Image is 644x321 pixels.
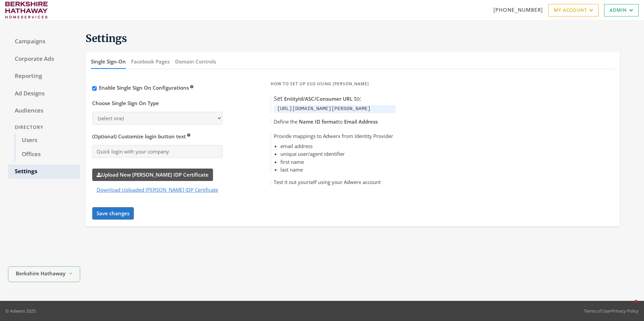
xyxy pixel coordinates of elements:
iframe: Intercom live chat [621,298,637,314]
a: Users [15,133,80,147]
p: © Adwerx 2025 [5,308,36,314]
button: Single Sign-On [91,54,126,69]
h5: Test it out yourself using your Adwerx account [271,179,396,186]
li: unique user/agent identifier [280,150,393,158]
a: My Account [548,4,599,16]
button: Domain Controls [175,54,216,69]
li: last name [280,166,393,174]
span: EntityId/ASC/Consumer URL [284,95,353,102]
label: Upload New [PERSON_NAME] IDP Certificate [92,169,213,181]
a: Settings [8,165,80,179]
a: Offices [15,147,80,162]
h5: Define the to [271,119,396,125]
h5: Set to: [271,95,396,102]
span: Name ID format [299,118,338,125]
button: Facebook Pages [131,54,170,69]
img: Adwerx [5,2,48,18]
a: Reporting [8,69,80,83]
a: Corporate Ads [8,52,80,66]
span: Email Address [344,118,378,125]
span: Settings [86,32,127,45]
div: • [584,308,639,314]
div: Directory [8,121,80,134]
span: Enable Single Sign On Configurations [99,84,194,91]
button: Save changes [92,207,134,220]
a: Audiences [8,104,80,118]
li: first name [280,158,393,166]
code: [URL][DOMAIN_NAME][PERSON_NAME] [277,106,371,112]
a: Ad Designs [8,87,80,101]
a: Terms of Use [584,308,610,314]
h5: Choose Single Sign On Type [92,100,159,107]
a: Campaigns [8,35,80,49]
h5: How to Set Up SSO Using [PERSON_NAME] [271,81,396,87]
span: (Optional) Customize login button text [92,133,191,140]
h5: Provide mappings to Adwerx from Identity Provider [271,133,396,140]
a: [PHONE_NUMBER] [493,6,543,13]
button: Download Uploaded [PERSON_NAME] IDP Certificate [92,184,222,196]
li: email address [280,142,393,150]
span: Berkshire Hathaway HomeServices [16,270,66,277]
a: Privacy Policy [611,308,639,314]
a: Admin [604,4,639,16]
input: Enable Single Sign On Configurations [92,86,97,91]
button: Berkshire Hathaway HomeServices [8,266,80,282]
